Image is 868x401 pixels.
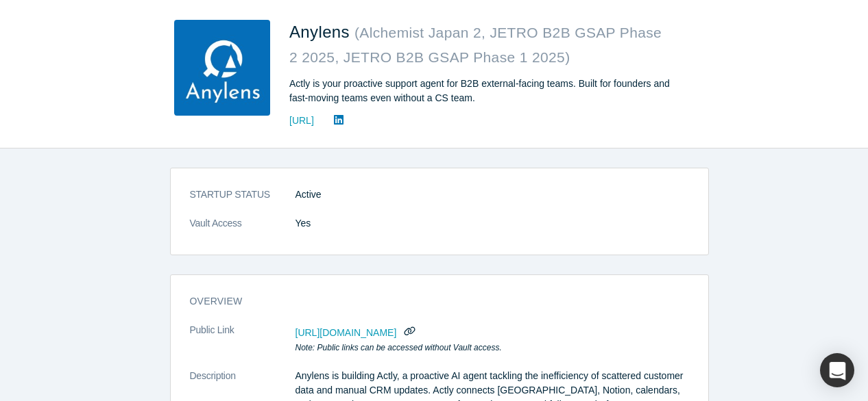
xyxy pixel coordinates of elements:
[174,20,270,116] img: Anylens's Logo
[289,23,354,41] span: Anylens
[289,114,314,128] a: [URL]
[296,216,689,231] dd: Yes
[190,216,296,245] dt: Vault Access
[289,77,673,105] div: Actly is your proactive support agent for B2B external-facing teams. Built for founders and fast-...
[190,187,296,216] dt: STARTUP STATUS
[296,327,397,338] span: [URL][DOMAIN_NAME]
[296,343,502,352] em: Note: Public links can be accessed without Vault access.
[296,187,689,202] dd: Active
[190,294,670,309] h3: overview
[190,323,234,337] span: Public Link
[289,25,662,65] small: ( Alchemist Japan 2, JETRO B2B GSAP Phase 2 2025, JETRO B2B GSAP Phase 1 2025 )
